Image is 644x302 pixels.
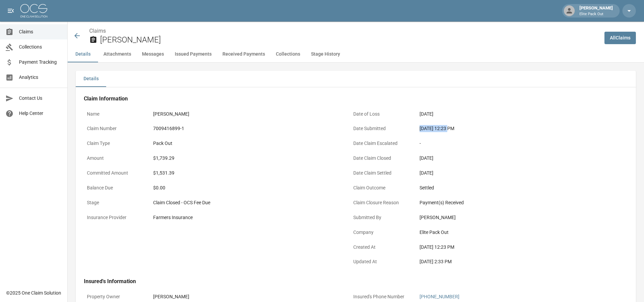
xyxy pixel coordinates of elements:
[217,46,270,62] button: Received Payments
[420,214,605,221] div: [PERSON_NAME]
[153,111,339,118] div: [PERSON_NAME]
[68,46,644,62] div: anchor tabs
[137,46,169,62] button: Messages
[20,4,47,18] img: ocs-logo-white-transparent.png
[89,27,599,35] nav: breadcrumb
[84,152,145,165] p: Amount
[6,290,61,296] div: © 2025 One Claim Solution
[153,125,339,132] div: 7009416899-1
[350,167,411,180] p: Date Claim Settled
[84,122,145,135] p: Claim Number
[68,46,98,62] button: Details
[4,4,18,18] button: open drawer
[350,196,411,209] p: Claim Closure Reason
[153,170,339,177] div: $1,531.39
[420,258,605,265] div: [DATE] 2:33 PM
[19,74,62,81] span: Analytics
[579,11,613,17] p: Elite Pack Out
[306,46,345,62] button: Stage History
[420,155,605,162] div: [DATE]
[420,184,605,191] div: Settled
[350,226,411,239] p: Company
[350,137,411,150] p: Date Claim Escalated
[153,184,339,191] div: $0.00
[420,170,605,177] div: [DATE]
[19,28,62,35] span: Claims
[100,35,599,45] h2: [PERSON_NAME]
[420,229,605,236] div: Elite Pack Out
[84,137,145,150] p: Claim Type
[84,196,145,209] p: Stage
[19,95,62,102] span: Contact Us
[76,71,106,87] button: Details
[19,110,62,117] span: Help Center
[420,140,605,147] div: -
[153,214,339,221] div: Farmers Insurance
[84,278,609,285] h4: Insured's Information
[153,199,339,206] div: Claim Closed - OCS Fee Due
[84,181,145,194] p: Balance Due
[350,241,411,254] p: Created At
[350,211,411,224] p: Submitted By
[420,294,459,299] a: [PHONE_NUMBER]
[89,28,106,34] a: Claims
[84,95,609,102] h4: Claim Information
[270,46,306,62] button: Collections
[420,199,605,206] div: Payment(s) Received
[350,255,411,268] p: Updated At
[169,46,217,62] button: Issued Payments
[98,46,137,62] button: Attachments
[350,122,411,135] p: Date Submitted
[19,59,62,66] span: Payment Tracking
[84,211,145,224] p: Insurance Provider
[420,111,605,118] div: [DATE]
[84,167,145,180] p: Committed Amount
[153,155,339,162] div: $1,739.29
[19,43,62,51] span: Collections
[350,108,411,121] p: Date of Loss
[76,71,636,87] div: details tabs
[604,32,636,44] a: AllClaims
[350,152,411,165] p: Date Claim Closed
[153,293,339,300] div: [PERSON_NAME]
[577,5,616,17] div: [PERSON_NAME]
[420,125,605,132] div: [DATE] 12:23 PM
[420,244,605,251] div: [DATE] 12:23 PM
[84,108,145,121] p: Name
[153,140,339,147] div: Pack Out
[350,181,411,194] p: Claim Outcome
